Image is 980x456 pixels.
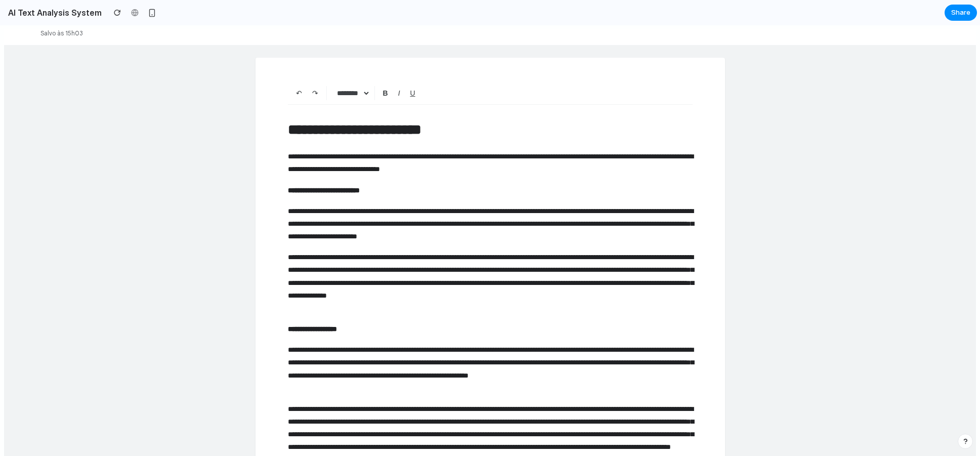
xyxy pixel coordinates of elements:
button: Share [945,5,977,21]
button: U [406,61,419,75]
button: I [394,61,404,75]
button: B [379,61,392,75]
button: ↷ [308,61,322,75]
p: Salvo às 15h03 [40,4,925,12]
button: ↶ [292,61,306,75]
span: Share [951,8,970,18]
h2: AI Text Analysis System [4,7,102,19]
